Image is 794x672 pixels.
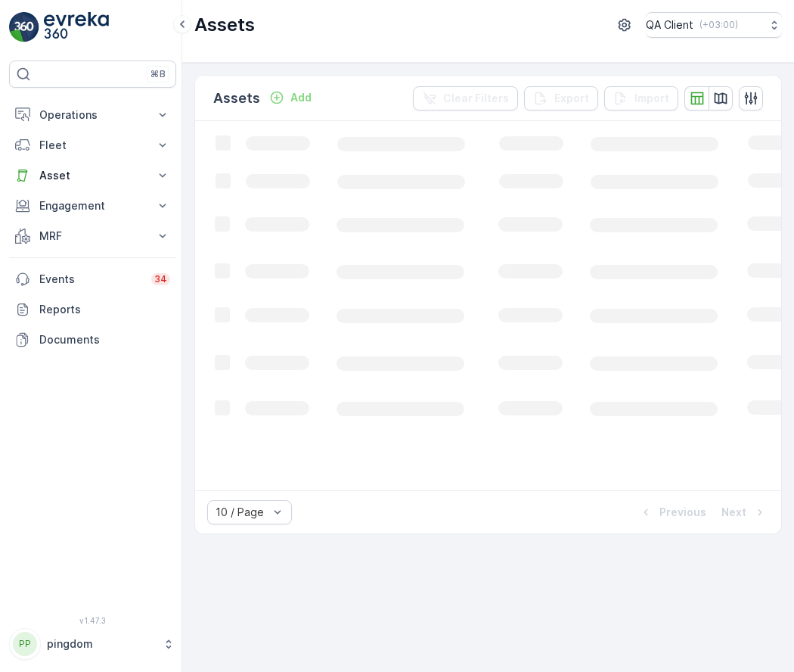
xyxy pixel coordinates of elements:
[290,90,312,105] p: Add
[9,100,176,130] button: Operations
[604,86,678,110] button: Import
[39,138,146,153] p: Fleet
[9,12,39,42] img: logo
[39,272,142,287] p: Events
[213,88,260,109] p: Assets
[9,264,176,294] a: Events34
[9,130,176,160] button: Fleet
[524,86,598,110] button: Export
[9,160,176,191] button: Asset
[39,332,170,347] p: Documents
[634,91,669,106] p: Import
[720,503,769,521] button: Next
[150,68,166,80] p: ⌘B
[39,168,146,183] p: Asset
[554,91,589,106] p: Export
[194,13,255,37] p: Assets
[263,89,318,107] button: Add
[44,12,109,42] img: logo_light-DOdMpM7g.png
[721,505,746,520] p: Next
[9,221,176,251] button: MRF
[9,191,176,221] button: Engagement
[39,107,146,123] p: Operations
[443,91,509,106] p: Clear Filters
[39,229,146,244] p: MRF
[646,17,693,33] p: QA Client
[9,616,176,625] span: v 1.47.3
[39,198,146,213] p: Engagement
[699,19,738,31] p: ( +03:00 )
[659,505,706,520] p: Previous
[413,86,518,110] button: Clear Filters
[47,636,155,652] p: pingdom
[9,628,176,660] button: PPpingdom
[154,273,167,285] p: 34
[9,294,176,325] a: Reports
[13,632,37,656] div: PP
[637,503,708,521] button: Previous
[39,302,170,317] p: Reports
[9,325,176,355] a: Documents
[646,12,782,38] button: QA Client(+03:00)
